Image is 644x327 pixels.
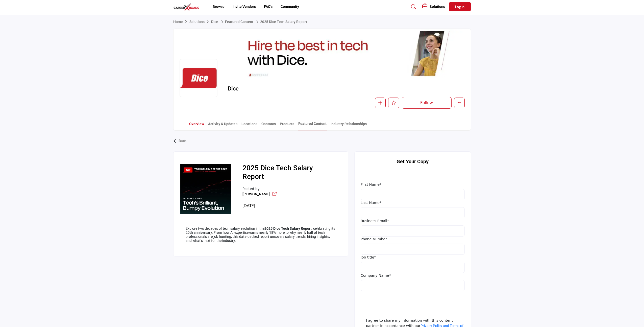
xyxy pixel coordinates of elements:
[242,186,284,208] div: Posted by
[361,200,381,205] label: Last Name*
[219,20,253,24] a: Featured Content
[242,192,270,196] a: [PERSON_NAME]
[261,121,276,130] a: Contacts
[361,280,465,291] input: Company Name
[189,121,204,130] a: Overview
[406,3,419,11] a: Search
[361,218,389,224] label: Business Email*
[228,85,367,92] h2: Dice
[180,164,231,214] img: No Feature content logo
[402,97,452,109] button: Follow
[361,225,465,237] input: Business Email
[254,20,307,24] a: 2025 Dice Tech Salary Report
[388,98,399,108] button: Like
[173,3,202,11] img: site Logo
[211,20,218,24] a: Dice
[241,121,258,130] a: Locations
[264,5,273,9] a: FAQ's
[242,192,270,197] b: Redirect to company listing - dice
[281,5,299,9] a: Community
[213,5,225,9] a: Browse
[173,20,189,24] a: Home
[455,5,464,9] span: Log In
[361,244,465,255] input: Phone Number
[179,136,186,146] p: Back
[189,20,211,24] a: Solutions
[298,121,327,130] a: Featured Content
[422,4,445,10] div: Solutions
[430,4,445,9] h5: Solutions
[242,203,255,208] span: [DATE]
[280,121,294,130] a: Products
[233,5,256,9] a: Invite Vendors
[361,207,465,218] input: Last Name
[264,226,312,230] strong: 2025 Dice Tech Salary Report
[361,273,391,278] label: Company Name*
[361,293,437,313] iframe: reCAPTCHA
[454,98,465,108] button: More details
[361,158,465,165] h2: Get Your Copy
[361,262,465,273] input: Job Title
[361,182,381,187] label: First Name*
[186,226,336,243] p: Explore two decades of tech salary evolution in the , celebrating its 20th anniversary. From how ...
[361,255,376,260] label: Job title*
[361,237,387,242] label: Phone Number
[330,121,367,130] a: Industry Relationships
[361,189,465,200] input: First Name
[449,2,471,11] button: Log In
[242,164,336,182] h2: 2025 Dice Tech Salary Report
[208,121,238,130] a: Activity & Updates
